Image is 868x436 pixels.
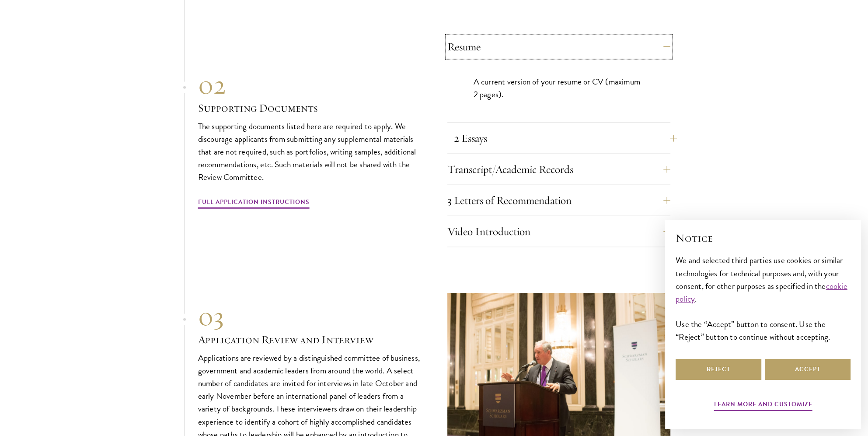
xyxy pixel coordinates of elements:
[447,221,670,242] button: Video Introduction
[198,332,421,347] h3: Application Review and Interview
[198,69,421,101] div: 02
[676,231,851,246] h2: Notice
[198,101,421,116] h3: Supporting Documents
[474,75,644,101] p: A current version of your resume or CV (maximum 2 pages).
[198,301,421,332] div: 03
[454,128,677,149] button: 2 Essays
[447,159,670,180] button: Transcript/Academic Records
[676,359,761,380] button: Reject
[447,36,670,57] button: Resume
[676,254,851,343] div: We and selected third parties use cookies or similar technologies for technical purposes and, wit...
[447,190,670,211] button: 3 Letters of Recommendation
[765,359,851,380] button: Accept
[676,280,847,305] a: cookie policy
[714,399,812,412] button: Learn more and customize
[198,197,310,210] a: Full Application Instructions
[198,120,421,183] p: The supporting documents listed here are required to apply. We discourage applicants from submitt...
